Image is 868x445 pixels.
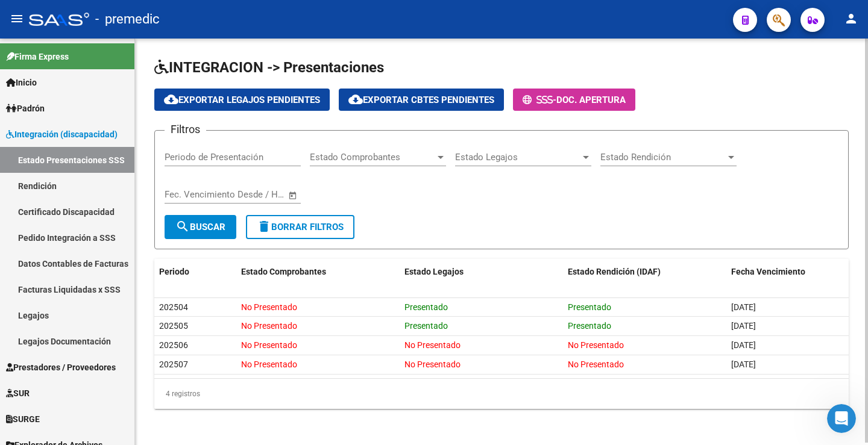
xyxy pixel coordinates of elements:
span: No Presentado [568,359,624,369]
div: 4 registros [154,379,849,409]
span: Presentado [404,321,448,331]
span: SURGE [6,412,40,426]
span: Exportar Legajos Pendientes [164,95,320,105]
span: Firma Express [6,50,69,63]
iframe: Intercom live chat [827,404,856,433]
button: Exportar Legajos Pendientes [154,89,330,111]
mat-icon: cloud_download [164,92,178,107]
span: Padrón [6,102,45,115]
span: Buscar [175,222,225,232]
span: No Presentado [241,321,297,331]
span: Doc. Apertura [556,95,626,105]
span: 202505 [159,321,188,331]
datatable-header-cell: Estado Legajos [400,259,563,285]
span: [DATE] [731,359,756,369]
span: - [523,95,556,105]
span: 202506 [159,340,188,350]
span: Inicio [6,76,37,89]
datatable-header-cell: Estado Comprobantes [236,259,400,285]
span: [DATE] [731,321,756,331]
button: -Doc. Apertura [513,89,635,111]
span: 202507 [159,359,188,369]
span: SUR [6,387,30,400]
span: Estado Rendición (IDAF) [568,267,661,276]
datatable-header-cell: Periodo [154,259,236,285]
span: No Presentado [404,340,461,350]
datatable-header-cell: Estado Rendición (IDAF) [563,259,726,285]
span: Estado Legajos [455,152,580,163]
span: - premedic [95,6,160,33]
span: No Presentado [404,359,461,369]
span: Estado Legajos [404,267,464,276]
input: Fecha fin [224,189,283,200]
mat-icon: person [844,11,858,26]
input: Fecha inicio [165,189,213,200]
span: Presentado [568,302,611,312]
mat-icon: menu [10,11,24,26]
span: Presentado [404,302,448,312]
span: No Presentado [568,340,624,350]
span: 202504 [159,302,188,312]
button: Exportar Cbtes Pendientes [339,89,504,111]
mat-icon: search [175,219,190,234]
span: Presentado [568,321,611,331]
span: Estado Comprobantes [310,152,435,163]
button: Borrar Filtros [246,215,354,239]
button: Buscar [165,215,236,239]
span: Borrar Filtros [257,222,344,232]
span: Estado Comprobantes [241,267,326,276]
span: [DATE] [731,302,756,312]
span: No Presentado [241,302,297,312]
span: Exportar Cbtes Pendientes [348,95,494,105]
mat-icon: cloud_download [348,92,363,107]
button: Open calendar [286,188,300,202]
span: Prestadores / Proveedores [6,361,116,374]
h3: Filtros [165,121,206,138]
span: Periodo [159,267,189,276]
datatable-header-cell: Fecha Vencimiento [726,259,849,285]
span: No Presentado [241,340,297,350]
span: Integración (discapacidad) [6,128,118,141]
span: INTEGRACION -> Presentaciones [154,59,384,76]
span: Estado Rendición [600,152,726,163]
span: Fecha Vencimiento [731,267,805,276]
mat-icon: delete [257,219,271,234]
span: No Presentado [241,359,297,369]
span: [DATE] [731,340,756,350]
